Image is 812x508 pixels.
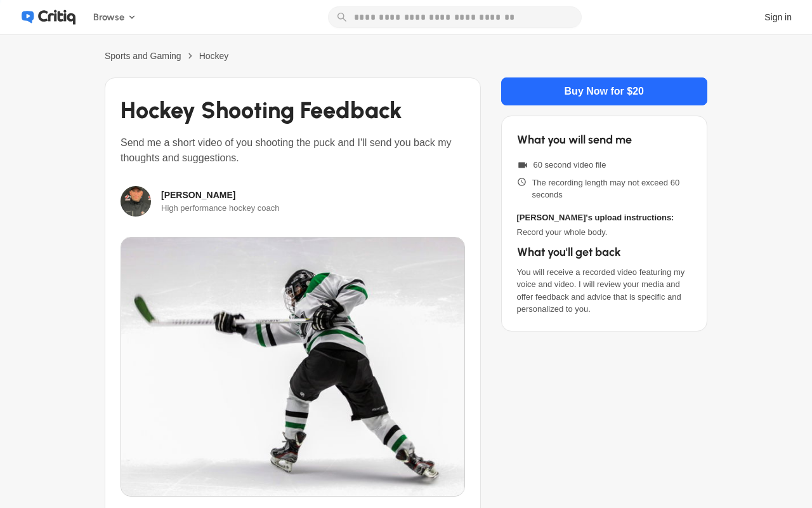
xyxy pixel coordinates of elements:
[517,226,692,239] span: Record your whole body.
[121,186,151,217] img: File
[532,177,691,201] span: The recording length may not exceed 60 seconds
[93,10,124,25] span: Browse
[121,135,465,166] span: Send me a short video of you shooting the puck and I'll send you back my thoughts and suggestions.
[764,11,792,24] div: Sign in
[517,266,692,316] span: You will receive a recorded video featuring my voice and video. I will review your media and offe...
[517,131,692,149] span: What you will send me
[161,189,235,202] a: [PERSON_NAME]
[517,211,692,224] span: [PERSON_NAME]'s upload instructions:
[159,200,281,217] span: High performance hockey coach
[105,51,181,61] span: Sports and Gaming
[121,93,465,128] h1: Hockey Shooting Feedback
[534,159,606,171] span: 60 second video file
[517,244,692,261] span: What you'll get back
[199,51,229,61] span: Hockey
[121,237,464,496] img: File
